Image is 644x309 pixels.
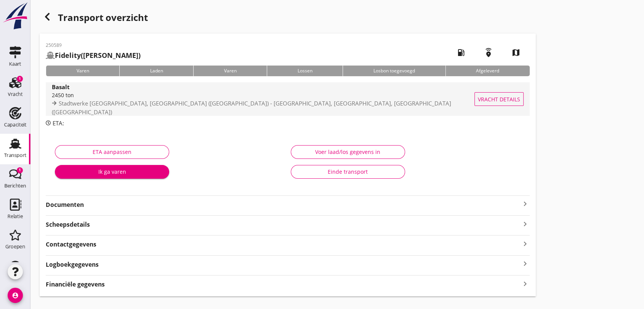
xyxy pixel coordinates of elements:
p: 250589 [46,42,141,49]
div: 1 [17,167,23,173]
div: Vracht [8,92,23,97]
i: map [505,42,527,63]
span: Vracht details [478,95,520,103]
h2: ([PERSON_NAME]) [46,50,141,61]
div: Transport overzicht [40,9,536,27]
i: local_gas_station [450,42,472,63]
strong: Scheepsdetails [46,220,90,229]
a: Basalt2450 tonStadtwerke [GEOGRAPHIC_DATA], [GEOGRAPHIC_DATA] ([GEOGRAPHIC_DATA]) - [GEOGRAPHIC_D... [46,82,530,116]
div: Einde transport [297,168,399,176]
button: Voer laad/los gegevens in [291,145,405,159]
div: Groepen [5,244,25,249]
button: Ik ga varen [55,165,169,179]
div: Varen [46,66,119,76]
div: Lossen [267,66,343,76]
div: Afgeleverd [445,66,530,76]
div: Laden [119,66,193,76]
strong: Fidelity [55,51,81,60]
div: Voer laad/los gegevens in [297,148,399,156]
div: Kaart [9,61,21,66]
div: Varen [193,66,267,76]
div: 2450 ton [52,91,478,99]
div: ETA aanpassen [61,148,163,156]
i: keyboard_arrow_right [521,239,530,249]
button: ETA aanpassen [55,145,169,159]
span: ETA: [53,119,64,127]
strong: Contactgegevens [46,240,96,249]
div: Capaciteit [4,122,27,127]
div: Relatie [8,214,23,219]
div: Ik ga varen [61,168,163,176]
span: Stadtwerke [GEOGRAPHIC_DATA], [GEOGRAPHIC_DATA] ([GEOGRAPHIC_DATA]) - [GEOGRAPHIC_DATA], [GEOGRAP... [52,99,451,116]
button: Vracht details [474,92,524,106]
i: keyboard_arrow_right [521,279,530,289]
strong: Financiële gegevens [46,280,105,289]
div: Berichten [5,183,26,188]
strong: Logboekgegevens [46,260,99,269]
strong: Basalt [52,83,70,91]
i: keyboard_arrow_right [521,219,530,229]
i: keyboard_arrow_right [521,259,530,269]
button: Einde transport [291,165,405,179]
div: 1 [17,76,23,82]
i: keyboard_arrow_right [521,199,530,208]
strong: Documenten [46,200,521,209]
img: logo-small.a267ee39.svg [2,2,29,30]
div: Transport [4,153,27,158]
i: emergency_share [478,42,499,63]
i: account_circle [8,288,23,303]
div: Losbon toegevoegd [343,66,445,76]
